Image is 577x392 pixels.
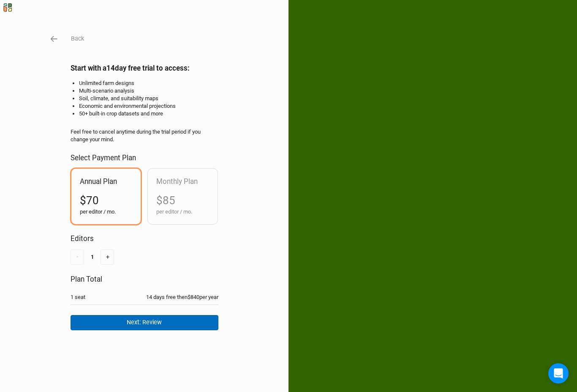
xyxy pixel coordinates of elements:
div: 14 days free then $840 per year [146,293,218,301]
button: Back [71,34,84,44]
button: + [101,249,114,264]
li: Multi-scenario analysis [79,87,218,95]
div: Open Intercom Messenger [548,363,569,384]
div: Monthly Plan$85per editor / mo. [148,169,218,224]
div: 1 [91,253,94,261]
h2: Select Payment Plan [71,154,218,162]
li: Soil, climate, and suitability maps [79,95,218,102]
span: $70 [80,194,99,207]
div: 1 seat [71,293,85,301]
span: $85 [156,194,175,207]
h2: Annual Plan [80,177,133,186]
li: Economic and environmental projections [79,102,218,110]
button: - [71,249,84,264]
h2: Editors [71,234,218,243]
div: per editor / mo. [80,208,133,216]
button: Next: Review [71,315,218,330]
h2: Plan Total [71,275,218,283]
h2: Start with a 14 day free trial to access: [71,64,218,72]
li: Unlimited farm designs [79,79,218,87]
li: 50+ built-in crop datasets and more [79,110,218,118]
h2: Monthly Plan [156,177,209,186]
div: Feel free to cancel anytime during the trial period if you change your mind. [71,128,218,143]
div: Annual Plan$70per editor / mo. [71,169,141,224]
div: per editor / mo. [156,208,209,216]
